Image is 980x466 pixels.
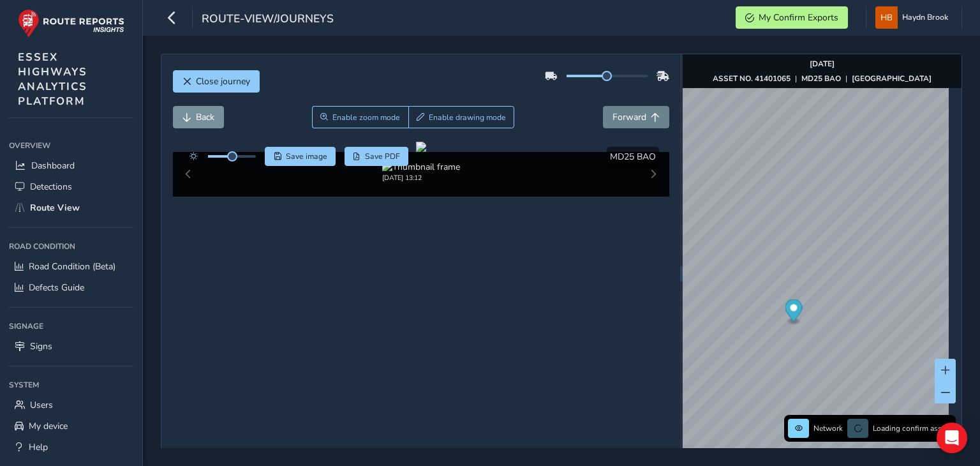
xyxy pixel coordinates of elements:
button: Haydn Brook [875,6,953,29]
button: Save [265,147,336,166]
span: Save image [286,151,327,162]
span: Defects Guide [29,282,84,294]
button: Zoom [312,106,408,128]
strong: MD25 BAO [801,73,841,84]
div: System [9,375,133,395]
div: [DATE] 13:12 [382,173,460,183]
button: Back [173,106,224,128]
span: Signs [30,340,52,352]
a: Route View [9,197,133,218]
span: Enable drawing mode [429,112,506,123]
a: Signs [9,336,133,357]
a: My device [9,416,133,437]
img: Thumbnail frame [382,161,460,173]
span: ESSEX HIGHWAYS ANALYTICS PLATFORM [18,50,87,109]
strong: [DATE] [810,59,835,69]
strong: [GEOGRAPHIC_DATA] [852,73,932,84]
a: Users [9,395,133,416]
button: PDF [345,147,409,166]
a: Dashboard [9,155,133,176]
span: My device [29,420,68,432]
span: Detections [30,181,72,193]
span: MD25 BAO [610,151,656,163]
span: Road Condition (Beta) [29,260,115,273]
span: Save PDF [365,151,400,162]
a: Road Condition (Beta) [9,256,133,277]
span: Users [30,399,53,411]
button: Forward [603,106,669,128]
img: rr logo [18,9,124,38]
div: Signage [9,317,133,336]
a: Defects Guide [9,277,133,298]
strong: ASSET NO. 41401065 [713,73,791,84]
span: Route View [30,202,80,214]
button: My Confirm Exports [736,6,848,29]
span: Network [813,423,843,433]
button: Close journey [173,70,260,93]
span: Forward [612,111,646,123]
span: route-view/journeys [202,11,334,29]
span: Close journey [196,75,250,87]
img: diamond-layout [875,6,898,29]
div: Open Intercom Messenger [937,423,967,453]
button: Draw [408,106,515,128]
div: Overview [9,136,133,155]
span: Loading confirm assets [873,423,952,433]
span: Dashboard [31,160,75,172]
span: Enable zoom mode [332,112,400,123]
a: Help [9,437,133,458]
div: Road Condition [9,237,133,256]
span: Haydn Brook [902,6,948,29]
span: Help [29,441,48,453]
span: My Confirm Exports [759,11,838,24]
div: Map marker [785,299,803,326]
span: Back [196,111,214,123]
div: | | [713,73,932,84]
a: Detections [9,176,133,197]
